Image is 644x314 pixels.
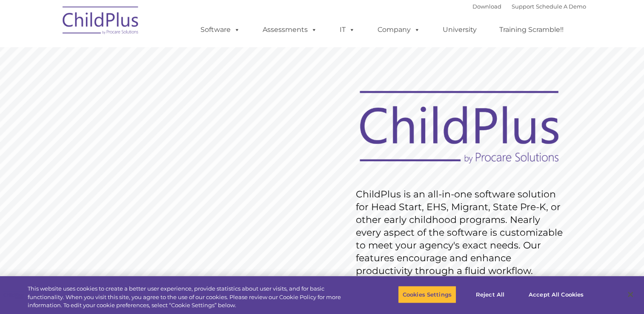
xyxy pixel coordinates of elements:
[28,285,354,310] div: This website uses cookies to create a better user experience, provide statistics about user visit...
[464,285,517,303] button: Reject All
[369,21,429,38] a: Company
[356,188,567,277] rs-layer: ChildPlus is an all-in-one software solution for Head Start, EHS, Migrant, State Pre-K, or other ...
[192,21,249,38] a: Software
[434,21,485,38] a: University
[472,3,586,10] font: |
[331,21,364,38] a: IT
[536,3,586,10] a: Schedule A Demo
[398,285,456,303] button: Cookies Settings
[254,21,326,38] a: Assessments
[512,3,534,10] a: Support
[472,3,501,10] a: Download
[58,0,143,43] img: ChildPlus by Procare Solutions
[524,285,588,303] button: Accept All Cookies
[621,285,640,304] button: Close
[491,21,572,38] a: Training Scramble!!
